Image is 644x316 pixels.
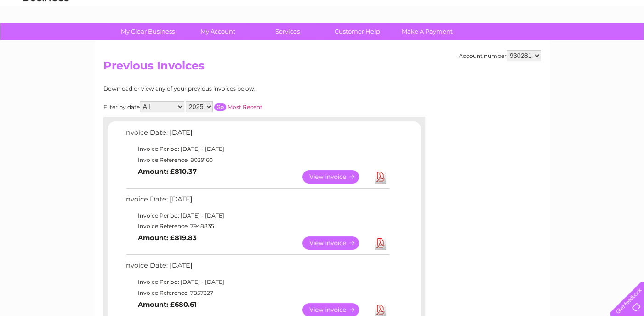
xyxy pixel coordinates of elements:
[302,170,370,184] a: View
[122,144,391,155] td: Invoice Period: [DATE] - [DATE]
[614,39,635,46] a: Log out
[531,39,559,46] a: Telecoms
[375,236,386,250] a: Download
[105,5,540,45] div: Clear Business is a trading name of Verastar Limited (registered in [GEOGRAPHIC_DATA] No. 3667643...
[103,86,345,92] div: Download or view any of your previous invoices below.
[228,103,262,110] a: Most Recent
[302,236,370,250] a: View
[122,287,391,299] td: Invoice Reference: 7857327
[138,300,197,309] b: Amount: £680.61
[471,5,534,16] a: 0333 014 3131
[122,193,391,210] td: Invoice Date: [DATE]
[250,23,325,40] a: Services
[122,221,391,232] td: Invoice Reference: 7948835
[122,155,391,166] td: Invoice Reference: 8039160
[122,276,391,287] td: Invoice Period: [DATE] - [DATE]
[180,23,256,40] a: My Account
[122,126,391,144] td: Invoice Date: [DATE]
[138,234,197,242] b: Amount: £819.83
[138,167,197,176] b: Amount: £810.37
[110,23,186,40] a: My Clear Business
[23,24,69,52] img: logo.png
[103,59,541,77] h2: Previous Invoices
[482,39,500,46] a: Water
[583,39,605,46] a: Contact
[122,210,391,221] td: Invoice Period: [DATE] - [DATE]
[389,23,465,40] a: Make A Payment
[319,23,395,40] a: Customer Help
[103,101,345,112] div: Filter by date
[505,39,525,46] a: Energy
[122,259,391,276] td: Invoice Date: [DATE]
[375,170,386,184] a: Download
[564,39,577,46] a: Blog
[459,50,541,61] div: Account number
